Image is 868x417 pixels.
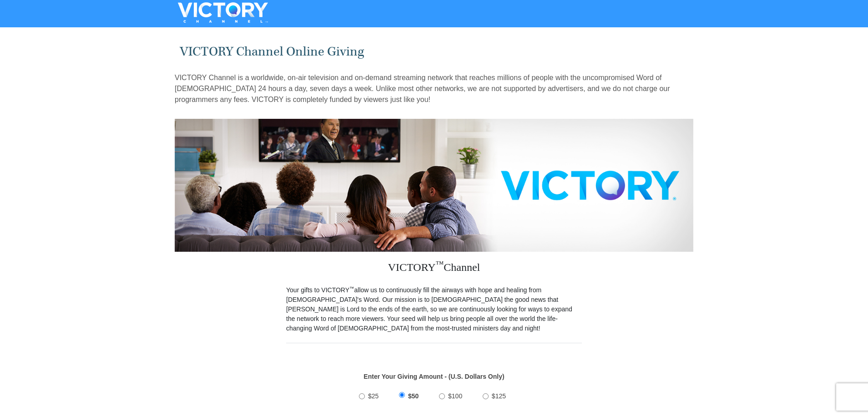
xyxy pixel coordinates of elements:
[448,392,462,400] span: $100
[436,259,444,269] sup: ™
[492,392,506,400] span: $125
[363,373,504,380] strong: Enter Your Giving Amount - (U.S. Dollars Only)
[166,2,280,23] img: VICTORYTHON - VICTORY Channel
[349,285,354,291] sup: ™
[286,252,582,285] h3: VICTORY Channel
[408,392,419,400] span: $50
[368,392,378,400] span: $25
[286,285,582,333] p: Your gifts to VICTORY allow us to continuously fill the airways with hope and healing from [DEMOG...
[175,72,693,105] p: VICTORY Channel is a worldwide, on-air television and on-demand streaming network that reaches mi...
[180,44,689,59] h1: VICTORY Channel Online Giving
